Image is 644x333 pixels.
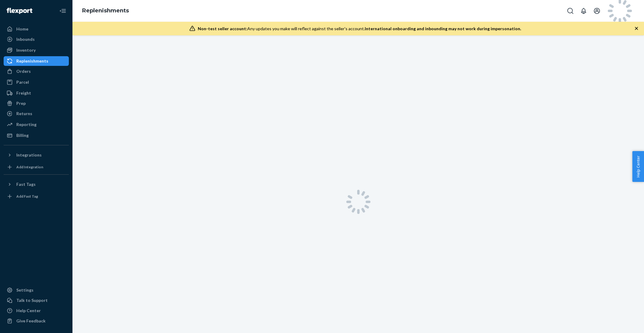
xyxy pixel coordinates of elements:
[4,162,69,172] a: Add Integration
[16,164,43,170] div: Add Integration
[4,56,69,66] a: Replenishments
[4,99,69,108] a: Prep
[16,47,36,53] div: Inventory
[16,26,28,32] div: Home
[16,318,46,324] div: Give Feedback
[4,66,69,76] a: Orders
[4,316,69,326] button: Give Feedback
[16,79,29,85] div: Parcel
[82,7,129,14] a: Replenishments
[4,34,69,44] a: Inbounds
[4,192,69,201] a: Add Fast Tag
[4,179,69,189] button: Fast Tags
[578,5,590,17] button: Open notifications
[4,296,69,305] a: Talk to Support
[16,297,48,303] div: Talk to Support
[198,26,247,31] span: Non-test seller account:
[16,181,36,187] div: Fast Tags
[16,36,35,42] div: Inbounds
[4,88,69,98] a: Freight
[4,45,69,55] a: Inventory
[4,150,69,160] button: Integrations
[7,8,32,14] img: Flexport logo
[632,151,644,182] button: Help Center
[564,5,576,17] button: Open Search Box
[198,26,521,32] div: Any updates you make will reflect against the seller's account.
[591,5,603,17] button: Open account menu
[16,90,31,96] div: Freight
[16,68,31,74] div: Orders
[16,58,48,64] div: Replenishments
[16,194,38,199] div: Add Fast Tag
[4,306,69,315] a: Help Center
[16,121,37,128] div: Reporting
[4,77,69,87] a: Parcel
[16,287,34,293] div: Settings
[4,120,69,129] a: Reporting
[16,132,29,138] div: Billing
[57,5,69,17] button: Close Navigation
[4,109,69,118] a: Returns
[16,152,42,158] div: Integrations
[16,100,26,106] div: Prep
[4,285,69,295] a: Settings
[16,308,41,314] div: Help Center
[16,111,32,117] div: Returns
[77,2,134,20] ol: breadcrumbs
[365,26,521,31] span: International onboarding and inbounding may not work during impersonation.
[4,131,69,140] a: Billing
[4,24,69,34] a: Home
